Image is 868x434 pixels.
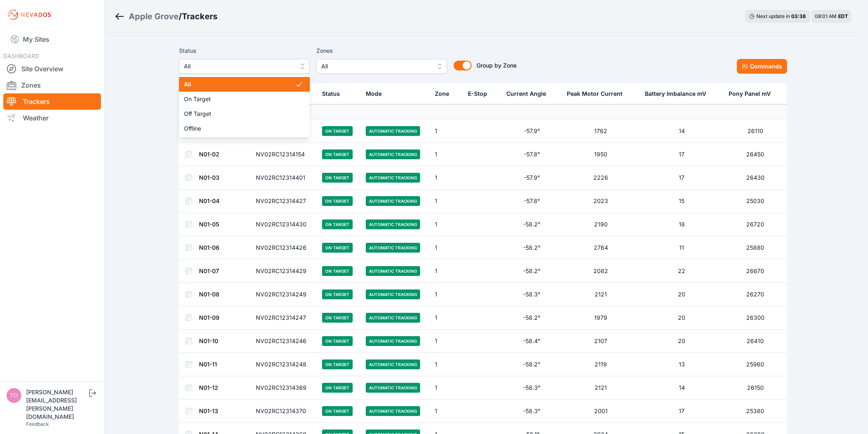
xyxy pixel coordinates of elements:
[184,61,293,71] span: All
[184,110,295,118] span: Off Target
[184,124,295,133] span: Offline
[179,59,310,74] button: All
[184,95,295,103] span: On Target
[179,75,310,138] div: All
[184,80,295,88] span: All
